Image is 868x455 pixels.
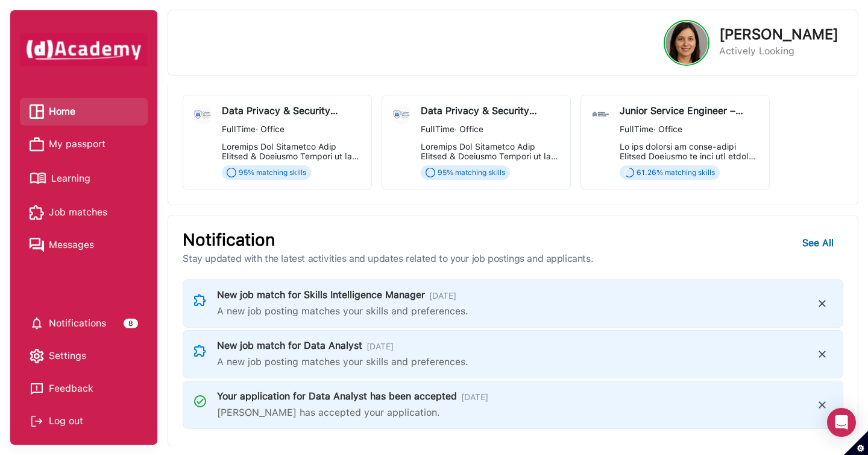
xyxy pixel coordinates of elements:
[30,380,138,398] a: Feedback
[620,124,653,134] span: FullTime
[193,394,207,409] img: Left Image
[49,314,106,332] span: Notifications
[457,124,483,134] span: Office
[222,124,256,134] span: FullTime
[30,104,44,119] img: Home icon
[656,124,682,134] span: Office
[49,203,107,221] span: Job matches
[20,33,148,66] img: dAcademy
[366,339,394,355] span: [DATE]
[217,355,802,369] p: A new job posting matches your skills and preferences.
[193,343,207,358] img: Left Image
[193,293,207,307] img: Left Image
[193,105,212,124] img: jobi
[217,288,425,302] p: New job match for Skills Intelligence Manager
[30,238,44,252] img: Messages icon
[222,121,362,138] div: ·
[183,253,593,265] p: Stay updated with the latest activities and updates related to your job postings and applicants.
[827,408,856,437] div: Open Intercom Messenger
[30,381,44,396] img: feedback
[30,412,138,430] div: Log out
[793,230,843,256] button: See All
[591,105,610,124] img: jobi
[811,293,833,314] img: Close Icon
[217,389,457,404] p: Your application for Data Analyst has been accepted
[30,103,138,121] a: Home iconHome
[665,22,708,64] img: Profile
[811,394,833,416] img: Close Icon
[30,137,44,151] img: My passport icon
[49,347,86,365] span: Settings
[30,205,44,220] img: Job matches icon
[49,103,75,121] span: Home
[217,339,362,353] p: New job match for Data Analyst
[421,142,561,161] div: Overview The Associate Data Privacy & Security Analyst is an entry-to-mid-level role supporting t...
[844,431,868,455] button: Set cookie preferences
[637,168,715,177] span: 61.26 % matching skills
[811,343,833,365] img: Close Icon
[620,121,759,138] div: ·
[124,319,138,328] div: 8
[461,389,488,406] span: [DATE]
[30,168,138,189] a: Learning iconLearning
[222,105,362,116] div: Data Privacy & Security Analyst
[429,288,456,304] span: [DATE]
[392,105,411,124] img: jobi
[620,142,759,161] div: We are seeking an entry-level Service Engineer to join our growing manufacturing operations. This...
[421,121,561,138] div: ·
[438,168,505,177] span: 95 % matching skills
[258,124,285,134] span: Office
[421,105,561,116] div: Data Privacy & Security Analyst
[30,349,44,363] img: setting
[49,135,105,153] span: My passport
[719,27,838,42] p: [PERSON_NAME]
[30,135,138,153] a: My passport iconMy passport
[51,170,90,188] span: Learning
[30,203,138,221] a: Job matches iconJob matches
[620,105,759,116] div: Junior Service Engineer – Manufacturing & Smart Systems
[421,124,454,134] span: FullTime
[217,304,802,319] p: A new job posting matches your skills and preferences.
[217,406,802,420] p: [PERSON_NAME] has accepted your application.
[239,168,306,177] span: 95 % matching skills
[222,142,362,161] div: Overview The Associate Data Privacy & Security Analyst is an entry-to-mid-level role supporting t...
[802,235,834,252] div: See All
[719,44,838,59] p: Actively Looking
[30,168,46,189] img: Learning icon
[30,236,138,254] a: Messages iconMessages
[49,236,94,254] span: Messages
[183,230,593,250] p: Notification
[30,316,44,331] img: setting
[30,414,44,428] img: Log out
